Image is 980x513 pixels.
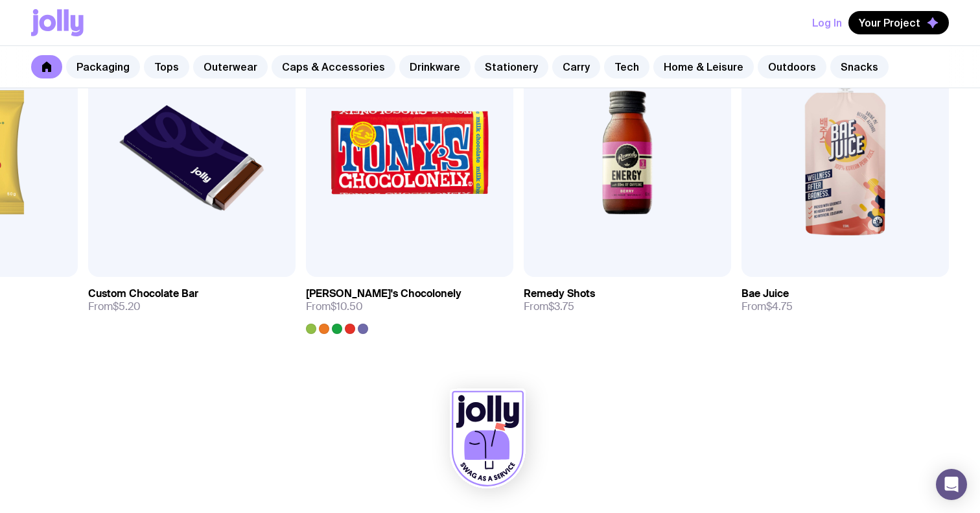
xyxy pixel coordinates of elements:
[848,11,949,34] button: Your Project
[741,300,793,313] span: From
[552,55,600,78] a: Carry
[548,300,574,313] span: $3.75
[306,277,513,334] a: [PERSON_NAME]'s ChocolonelyFrom$10.50
[653,55,754,78] a: Home & Leisure
[399,55,471,78] a: Drinkware
[331,300,363,313] span: $10.50
[306,300,363,313] span: From
[88,287,198,300] h3: Custom Chocolate Bar
[88,277,296,324] a: Custom Chocolate BarFrom$5.20
[758,55,826,78] a: Outdoors
[936,469,967,500] div: Open Intercom Messenger
[193,55,268,78] a: Outerwear
[306,287,461,300] h3: [PERSON_NAME]'s Chocolonely
[741,277,949,324] a: Bae JuiceFrom$4.75
[524,300,574,313] span: From
[604,55,649,78] a: Tech
[830,55,889,78] a: Snacks
[859,16,920,29] span: Your Project
[144,55,189,78] a: Tops
[766,300,793,313] span: $4.75
[524,287,595,300] h3: Remedy Shots
[88,300,141,313] span: From
[272,55,395,78] a: Caps & Accessories
[474,55,548,78] a: Stationery
[66,55,140,78] a: Packaging
[113,300,141,313] span: $5.20
[741,287,789,300] h3: Bae Juice
[812,11,842,34] button: Log In
[524,277,731,324] a: Remedy ShotsFrom$3.75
